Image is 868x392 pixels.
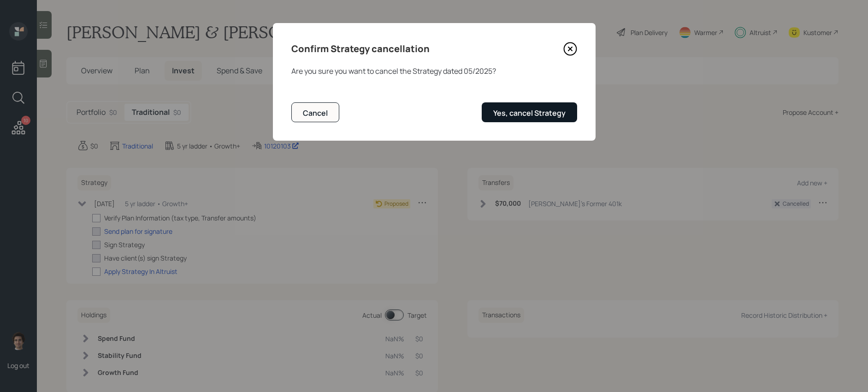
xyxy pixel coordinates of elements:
[291,65,577,77] div: Are you sure you want to cancel the Strategy dated 05/2025 ?
[482,102,577,122] button: Yes, cancel Strategy
[291,42,430,56] h4: Confirm Strategy cancellation
[493,108,566,118] div: Yes, cancel Strategy
[291,102,339,122] button: Cancel
[303,108,328,118] div: Cancel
